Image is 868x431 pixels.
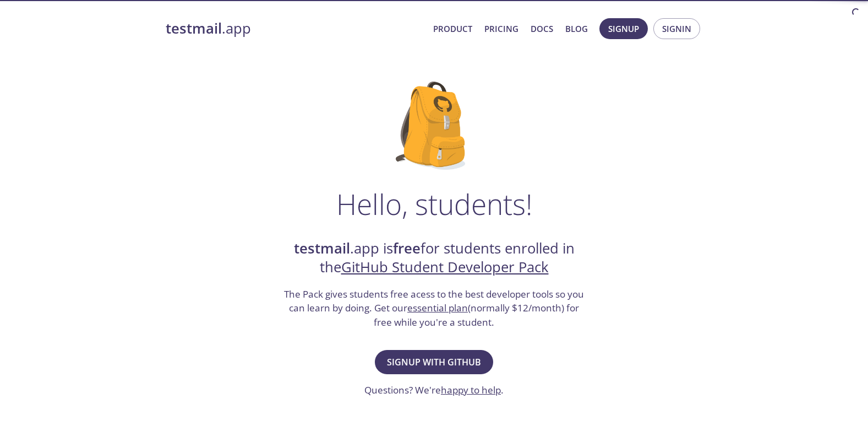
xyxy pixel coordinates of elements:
a: happy to help [441,384,501,396]
a: Blog [565,21,588,36]
strong: free [393,239,421,258]
a: GitHub Student Developer Pack [341,257,549,277]
button: Signin [653,18,700,39]
a: testmail.app [166,19,424,38]
a: Docs [531,21,553,36]
h1: Hello, students! [336,187,532,220]
a: Product [433,21,472,36]
h3: The Pack gives students free acess to the best developer tools so you can learn by doing. Get our... [283,287,586,330]
button: Signup with GitHub [375,350,493,374]
span: Signin [662,21,691,36]
h2: .app is for students enrolled in the [283,239,586,277]
a: Pricing [484,21,518,36]
img: github-student-backpack.png [396,82,472,170]
button: Signup [599,18,648,39]
strong: testmail [294,239,350,258]
h3: Questions? We're . [364,383,504,397]
span: Signup with GitHub [387,354,481,370]
span: Signup [608,21,639,36]
a: essential plan [407,301,468,314]
strong: testmail [166,19,222,38]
